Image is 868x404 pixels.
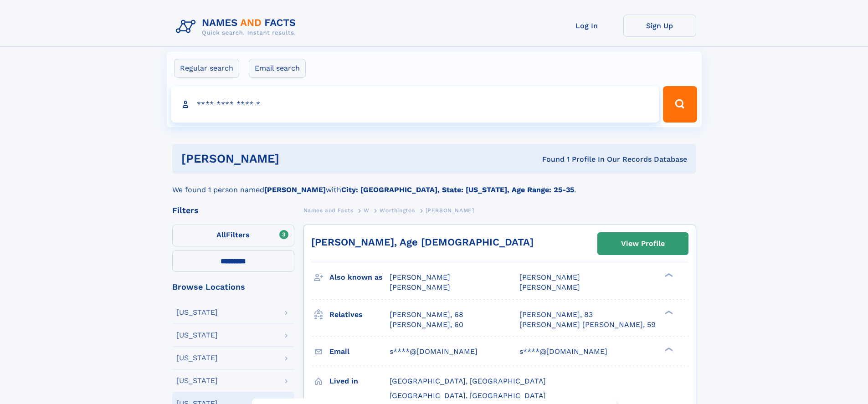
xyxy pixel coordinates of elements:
[176,309,218,316] div: [US_STATE]
[380,205,415,216] a: Worthington
[390,377,546,385] span: [GEOGRAPHIC_DATA], [GEOGRAPHIC_DATA]
[249,59,306,78] label: Email search
[426,207,474,214] span: [PERSON_NAME]
[390,310,463,320] a: [PERSON_NAME], 68
[390,320,463,330] a: [PERSON_NAME], 60
[411,154,687,164] div: Found 1 Profile In Our Records Database
[172,283,294,291] div: Browse Locations
[663,309,673,315] div: ❯
[176,332,218,339] div: [US_STATE]
[663,272,673,278] div: ❯
[174,59,239,78] label: Regular search
[303,205,354,216] a: Names and Facts
[390,391,546,400] span: [GEOGRAPHIC_DATA], [GEOGRAPHIC_DATA]
[364,205,370,216] a: W
[390,273,450,281] span: [PERSON_NAME]
[329,307,390,322] h3: Relatives
[519,273,580,281] span: [PERSON_NAME]
[519,320,656,330] a: [PERSON_NAME] [PERSON_NAME], 59
[623,15,696,37] a: Sign Up
[380,207,415,214] span: Worthington
[329,344,390,359] h3: Email
[663,86,697,123] button: Search Button
[171,86,659,123] input: search input
[264,185,326,194] b: [PERSON_NAME]
[311,236,534,248] a: [PERSON_NAME], Age [DEMOGRAPHIC_DATA]
[172,206,294,215] div: Filters
[172,225,294,246] label: Filters
[181,153,411,164] h1: [PERSON_NAME]
[176,354,218,362] div: [US_STATE]
[621,233,665,254] div: View Profile
[519,310,593,320] a: [PERSON_NAME], 83
[663,346,673,352] div: ❯
[341,185,574,194] b: City: [GEOGRAPHIC_DATA], State: [US_STATE], Age Range: 25-35
[216,230,226,239] span: All
[598,233,688,255] a: View Profile
[550,15,623,37] a: Log In
[172,174,696,195] div: We found 1 person named with .
[176,377,218,384] div: [US_STATE]
[519,283,580,291] span: [PERSON_NAME]
[364,207,370,214] span: W
[172,15,303,39] img: Logo Names and Facts
[329,270,390,285] h3: Also known as
[329,373,390,389] h3: Lived in
[390,283,450,291] span: [PERSON_NAME]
